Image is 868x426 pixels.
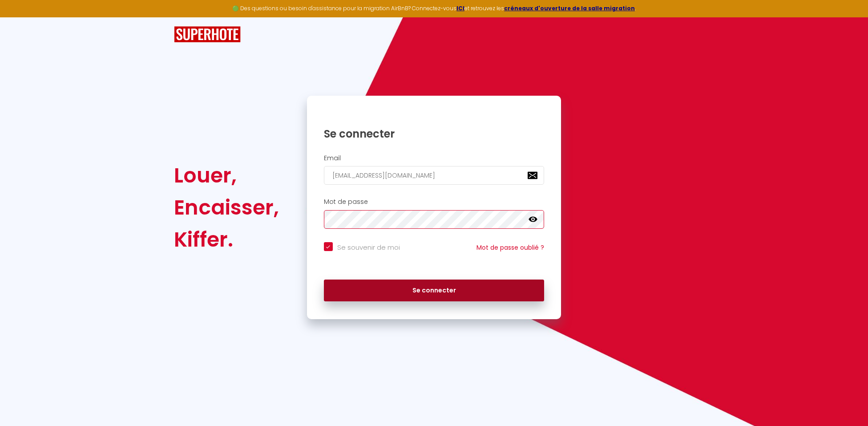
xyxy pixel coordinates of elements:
[456,4,464,12] a: ICI
[504,4,635,12] a: créneaux d'ouverture de la salle migration
[324,166,545,185] input: Ton Email
[324,154,545,162] h2: Email
[174,26,241,43] img: SuperHote logo
[476,243,544,252] a: Mot de passe oublié ?
[174,191,279,223] div: Encaisser,
[324,127,545,141] h1: Se connecter
[174,223,279,256] div: Kiffer.
[324,280,545,302] button: Se connecter
[324,198,545,206] h2: Mot de passe
[174,159,279,191] div: Louer,
[7,4,34,30] button: Ouvrir le widget de chat LiveChat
